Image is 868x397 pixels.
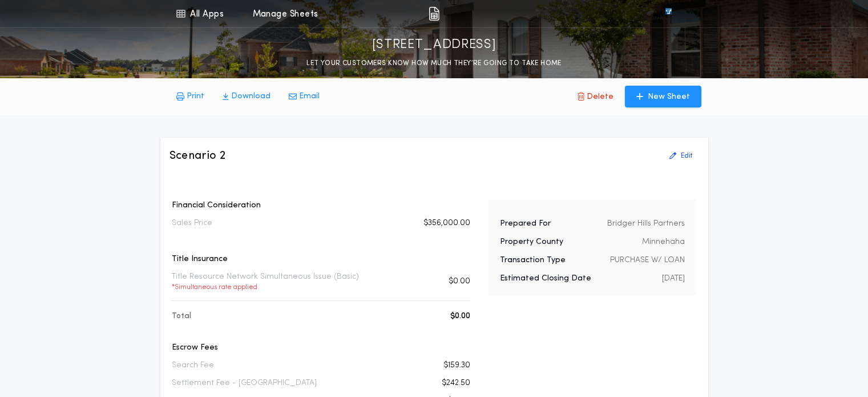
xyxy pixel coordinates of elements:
[607,218,685,230] p: Bridger Hills Partners
[500,273,591,284] p: Estimated Closing Date
[625,86,701,107] button: New Sheet
[644,8,692,19] img: vs-icon
[306,58,562,69] p: LET YOUR CUSTOMERS KNOW HOW MUCH THEY’RE GOING TO TAKE HOME
[662,273,685,284] p: [DATE]
[172,342,470,354] p: Escrow Fees
[187,91,204,102] p: Print
[423,218,470,229] p: $356,000.00
[610,255,685,266] p: PURCHASE W/ LOAN
[450,311,470,322] p: $0.00
[280,86,329,107] button: Email
[172,218,212,229] p: Sales Price
[568,86,623,107] button: Delete
[231,91,271,102] p: Download
[172,283,359,292] p: * Simultaneous rate applied
[648,91,690,103] p: New Sheet
[449,276,470,287] p: $0.00
[172,200,470,211] p: Financial Consideration
[443,360,470,371] p: $159.30
[172,271,359,292] p: Title Resource Network Simultaneous Issue (Basic)
[681,151,692,161] p: Edit
[500,218,551,230] p: Prepared For
[172,378,317,389] p: Settlement Fee - [GEOGRAPHIC_DATA]
[642,236,685,248] p: Minnehaha
[663,147,699,165] button: Edit
[500,255,566,266] p: Transaction Type
[172,254,470,265] p: Title Insurance
[169,148,226,164] h3: Scenario 2
[442,378,470,389] p: $242.50
[167,86,213,107] button: Print
[299,91,320,102] p: Email
[372,36,496,54] p: [STREET_ADDRESS]
[172,311,191,322] p: Total
[429,7,439,21] img: img
[213,86,280,107] button: Download
[500,236,563,248] p: Property County
[172,360,214,371] p: Search Fee
[587,91,613,103] p: Delete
